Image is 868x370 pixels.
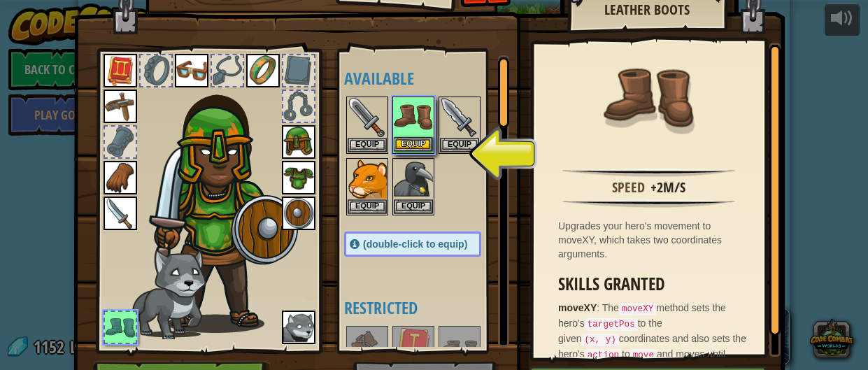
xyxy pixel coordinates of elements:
img: portrait.png [348,98,387,137]
strong: moveXY [558,302,597,313]
img: portrait.png [104,90,137,123]
img: female.png [149,76,299,333]
div: Speed [612,178,645,198]
code: moveXY [619,303,656,315]
span: (double-click to equip) [363,239,467,250]
button: Equip [394,199,433,214]
img: wolf-pup-paper-doll.png [128,248,206,339]
code: targetPos [585,318,638,331]
img: portrait.png [282,197,315,230]
img: portrait.png [348,159,387,199]
img: portrait.png [282,311,315,344]
h3: Skills Granted [558,275,746,294]
img: portrait.png [104,54,137,87]
img: portrait.png [175,54,208,87]
img: portrait.png [440,327,479,367]
img: portrait.png [282,161,315,194]
img: portrait.png [246,54,280,87]
h4: Restricted [344,299,509,317]
img: portrait.png [104,197,137,230]
button: Equip [348,199,387,214]
img: portrait.png [104,161,137,194]
img: portrait.png [282,125,315,159]
img: hr.png [562,169,735,177]
h4: Available [344,69,509,87]
button: Equip [348,138,387,152]
div: Upgrades your hero's movement to moveXY, which takes two coordinates arguments. [558,219,746,261]
button: Equip [440,138,479,152]
h2: Leather Boots [581,2,713,17]
img: portrait.png [394,327,433,367]
span: : [597,302,602,313]
img: portrait.png [394,159,433,199]
button: Equip [394,137,433,152]
code: action [585,349,622,362]
img: portrait.png [604,53,695,144]
img: portrait.png [440,98,479,137]
code: (x, y) [581,334,618,346]
div: +2m/s [650,178,685,198]
img: hr.png [562,199,735,208]
img: portrait.png [348,327,387,367]
code: move [630,349,657,362]
img: portrait.png [394,98,433,137]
